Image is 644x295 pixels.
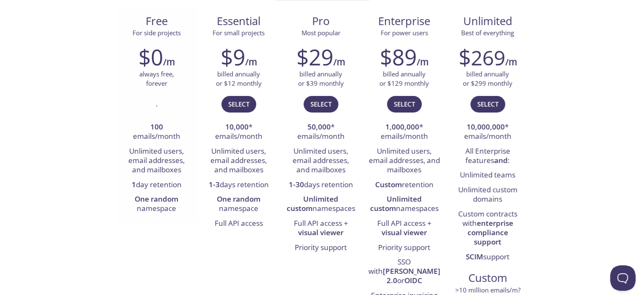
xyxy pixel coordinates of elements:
span: Select [394,98,415,110]
li: Unlimited users, email addresses, and mailboxes [122,144,191,178]
strong: visual viewer [381,228,427,237]
li: day retention [122,178,191,192]
li: namespace [122,192,191,216]
li: Full API access + [286,216,356,241]
button: Select [304,96,338,112]
strong: 100 [150,122,163,132]
span: For small projects [213,28,265,37]
strong: 1 [132,180,136,189]
p: always free, forever [139,70,174,88]
h6: /m [417,55,428,69]
strong: One random [217,194,260,204]
span: Free [122,14,191,28]
strong: Unlimited custom [370,194,422,213]
li: Unlimited custom domains [453,183,522,207]
li: Full API access + [368,216,440,241]
strong: visual viewer [298,228,343,237]
li: * emails/month [453,120,522,144]
li: Custom contracts with [453,207,522,250]
li: namespace [204,192,274,216]
h2: $ [459,44,505,70]
span: Custom [453,271,522,285]
li: Unlimited users, email addresses, and mailboxes [368,144,440,178]
iframe: Help Scout Beacon - Open [610,265,636,291]
strong: Custom [375,180,402,189]
h2: $0 [138,44,163,70]
li: Unlimited users, email addresses, and mailboxes [286,144,356,178]
span: > 10 million emails/m? [455,286,520,294]
span: Best of everything [461,28,514,37]
span: 269 [471,44,505,71]
button: Select [470,96,505,112]
span: Pro [287,14,355,28]
li: days retention [286,178,356,192]
li: SSO with or [368,255,440,289]
h6: /m [245,55,257,69]
strong: OIDC [404,275,422,285]
span: Essential [205,14,273,28]
li: namespaces [286,192,356,216]
h2: $29 [296,44,333,70]
p: billed annually or $12 monthly [216,70,262,88]
h2: $89 [380,44,417,70]
li: retention [368,178,440,192]
span: Select [228,98,249,110]
li: support [453,250,522,264]
span: Enterprise [369,14,440,28]
strong: 10,000 [225,122,249,132]
p: billed annually or $39 monthly [298,70,344,88]
p: billed annually or $299 monthly [463,70,512,88]
li: Priority support [368,241,440,255]
strong: [PERSON_NAME] 2.0 [383,266,440,285]
li: namespaces [368,192,440,216]
strong: and [494,155,508,165]
li: days retention [204,178,274,192]
strong: 1-3 [209,180,220,189]
strong: 1,000,000 [385,122,419,132]
li: Unlimited users, email addresses, and mailboxes [204,144,274,178]
li: Priority support [286,241,356,255]
span: Unlimited [463,14,512,28]
button: Select [387,96,422,112]
strong: enterprise compliance support [467,218,513,247]
strong: Unlimited custom [287,194,339,213]
li: * emails/month [286,120,356,144]
span: For side projects [133,28,181,37]
button: Select [221,96,256,112]
span: For power users [381,28,428,37]
li: emails/month [122,120,191,144]
span: Select [310,98,332,110]
strong: 10,000,000 [467,122,505,132]
h2: $9 [221,44,245,70]
strong: 1-30 [289,180,304,189]
h6: /m [505,55,517,69]
h6: /m [163,55,175,69]
span: Most popular [301,28,340,37]
p: billed annually or $129 monthly [379,70,429,88]
span: Select [477,98,498,110]
strong: One random [135,194,178,204]
li: Unlimited teams [453,168,522,183]
li: * emails/month [368,120,440,144]
li: All Enterprise features : [453,144,522,169]
h6: /m [333,55,345,69]
strong: SCIM [466,252,483,261]
strong: 50,000 [307,122,331,132]
li: Full API access [204,216,274,231]
li: * emails/month [204,120,274,144]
